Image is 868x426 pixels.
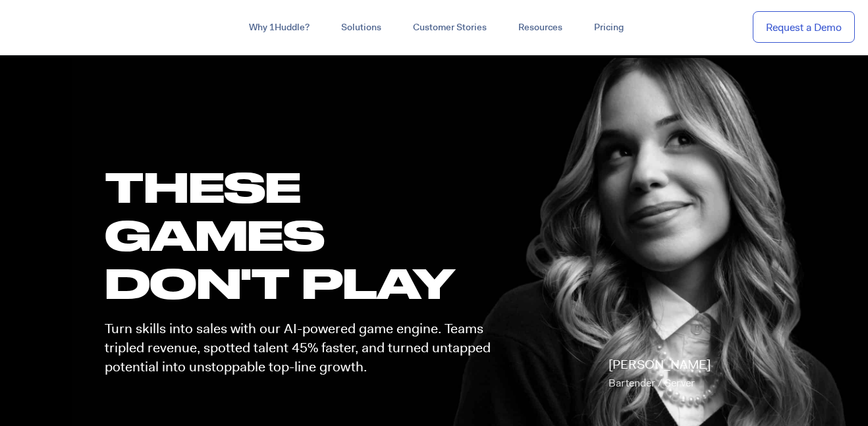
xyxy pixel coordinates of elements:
[609,356,711,392] p: [PERSON_NAME]
[325,16,397,40] a: Solutions
[105,163,502,307] h1: these GAMES DON'T PLAY
[578,16,639,40] a: Pricing
[233,16,325,40] a: Why 1Huddle?
[609,376,695,390] span: Bartender / Server
[13,14,107,40] img: ...
[753,11,855,43] a: Request a Demo
[105,319,502,377] p: Turn skills into sales with our AI-powered game engine. Teams tripled revenue, spotted talent 45%...
[502,16,578,40] a: Resources
[397,16,502,40] a: Customer Stories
